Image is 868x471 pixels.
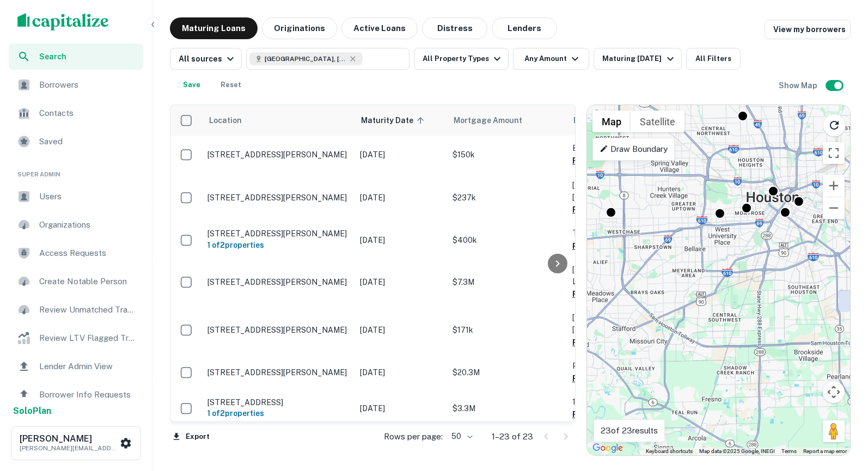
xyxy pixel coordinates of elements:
[781,448,797,454] a: Terms (opens in new tab)
[360,149,442,161] p: [DATE]
[572,396,681,408] p: 1731 Westheimer LP
[9,183,143,210] a: Users
[9,129,143,155] a: Saved
[39,388,137,401] span: Borrower Info Requests
[765,20,851,39] a: View my borrowers
[170,48,242,70] button: All sources
[590,441,626,455] img: Google
[572,203,661,216] button: Request Borrower Info
[779,79,819,91] h6: Show Map
[360,402,442,414] p: [DATE]
[572,240,661,253] button: Request Borrower Info
[9,212,143,238] a: Organizations
[572,360,681,372] p: Pep38 LLC
[447,105,567,136] th: Mortgage Amount
[9,268,143,295] a: Create Notable Person
[600,143,668,156] p: Draw Boundary
[594,48,681,70] button: Maturing [DATE]
[572,288,661,301] button: Request Borrower Info
[39,78,137,91] span: Borrowers
[174,74,209,96] button: Save your search to get updates of matches that match your search criteria.
[39,135,137,148] span: Saved
[207,239,349,251] h6: 1 of 2 properties
[207,407,349,419] h6: 1 of 2 properties
[814,384,868,436] div: Chat Widget
[454,114,536,127] span: Mortgage Amount
[360,234,442,246] p: [DATE]
[823,197,845,219] button: Zoom out
[9,382,143,408] div: Borrower Info Requests
[39,275,137,288] span: Create Notable Person
[39,247,137,260] span: Access Requests
[207,150,349,160] p: [STREET_ADDRESS][PERSON_NAME]
[207,368,349,377] p: [STREET_ADDRESS][PERSON_NAME]
[360,324,442,336] p: [DATE]
[422,17,487,39] button: Distress
[179,52,237,65] div: All sources
[39,107,137,120] span: Contacts
[823,175,845,197] button: Zoom in
[587,105,850,455] div: 0 0
[213,74,248,96] button: Reset
[361,114,427,127] span: Maturity Date
[631,111,684,132] button: Show satellite imagery
[9,325,143,351] a: Review LTV Flagged Transactions
[9,157,143,183] li: Super Admin
[414,48,509,70] button: All Property Types
[9,297,143,323] div: Review Unmatched Transactions
[20,435,118,443] h6: [PERSON_NAME]
[590,441,626,455] a: Open this area in Google Maps (opens a new window)
[823,381,845,403] button: Map camera controls
[601,424,658,437] p: 23 of 23 results
[453,276,561,288] p: $7.3M
[9,72,143,98] div: Borrowers
[699,448,775,454] span: Map data ©2025 Google, INEGI
[453,234,561,246] p: $400k
[9,100,143,126] div: Contacts
[572,311,681,335] p: [PERSON_NAME] [PERSON_NAME]
[17,13,109,30] img: capitalize-logo.png
[207,229,349,238] p: [STREET_ADDRESS][PERSON_NAME]
[20,443,118,453] p: [PERSON_NAME][EMAIL_ADDRESS][PERSON_NAME][DOMAIN_NAME]
[39,190,137,203] span: Users
[9,240,143,266] div: Access Requests
[39,332,137,345] span: Review LTV Flagged Transactions
[13,405,51,418] a: SoloPlan
[170,429,212,445] button: Export
[360,366,442,378] p: [DATE]
[453,149,561,161] p: $150k
[823,114,846,137] button: Reload search area
[572,142,681,154] p: BC Encompass Holding LLC
[170,17,258,39] button: Maturing Loans
[9,44,143,70] a: Search
[39,360,137,373] span: Lender Admin View
[572,227,681,239] p: TWO Towers Group INC
[39,51,137,63] span: Search
[572,372,661,385] button: Request Borrower Info
[602,52,676,65] div: Maturing [DATE]
[209,114,242,127] span: Location
[492,17,557,39] button: Lenders
[207,193,349,203] p: [STREET_ADDRESS][PERSON_NAME]
[572,154,661,167] button: Request Borrower Info
[265,54,346,64] span: [GEOGRAPHIC_DATA], [GEOGRAPHIC_DATA], [GEOGRAPHIC_DATA]
[207,277,349,287] p: [STREET_ADDRESS][PERSON_NAME]
[207,397,349,407] p: [STREET_ADDRESS]
[39,303,137,316] span: Review Unmatched Transactions
[39,218,137,231] span: Organizations
[9,353,143,380] div: Lender Admin View
[360,276,442,288] p: [DATE]
[453,192,561,204] p: $237k
[384,430,443,443] p: Rows per page:
[447,429,474,444] div: 50
[686,48,741,70] button: All Filters
[646,448,693,455] button: Keyboard shortcuts
[341,17,418,39] button: Active Loans
[262,17,337,39] button: Originations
